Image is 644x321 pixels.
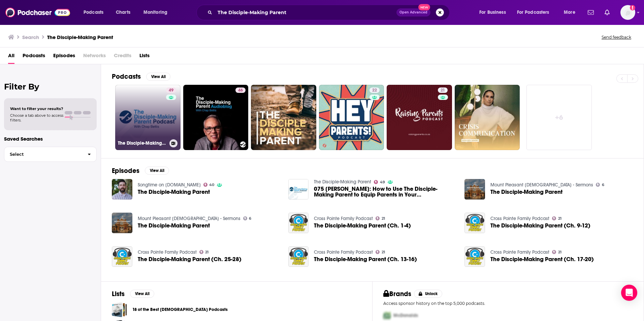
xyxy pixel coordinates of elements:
span: For Podcasters [517,8,549,17]
a: The Disciple-Making Parent (Ch. 9-12) [464,213,485,233]
a: The Disciple-Making Parent (Ch. 25-28) [138,256,241,262]
a: 21 [199,250,209,254]
a: 40 [203,183,215,187]
span: Monitoring [143,8,167,17]
span: The Disciple-Making Parent (Ch. 13-16) [314,256,417,262]
span: More [564,8,575,17]
img: 075 Guy Wilcox: How to Use The Disciple-Making Parent to Equip Parents in Your Church [288,179,309,200]
a: Charts [111,7,134,18]
a: Cross Pointe Family Podcast [314,249,373,255]
button: open menu [559,7,584,18]
span: 21 [441,87,445,94]
span: 46 [238,87,243,94]
img: The Disciple-Making Parent [112,213,132,233]
span: Podcasts [84,8,103,17]
span: 21 [382,217,385,220]
a: 49 [374,180,385,184]
a: Cross Pointe Family Podcast [490,216,549,221]
a: 21 [552,250,561,254]
button: View All [146,73,170,81]
img: User Profile [620,5,635,20]
a: 18 of the Best Christian Podcasts [112,302,127,317]
span: Select [4,152,82,156]
a: EpisodesView All [112,167,169,175]
a: The Disciple-Making Parent [112,179,132,200]
span: 22 [372,87,377,94]
a: The Disciple-Making Parent (Ch. 1-4) [314,223,411,228]
button: Show profile menu [620,5,635,20]
img: The Disciple-Making Parent (Ch. 1-4) [288,213,309,233]
a: Podcasts [23,50,45,64]
a: The Disciple-Making Parent [490,189,562,195]
span: 49 [380,181,385,184]
a: 21 [438,87,448,93]
a: Mount Pleasant Baptist - Sermons [490,182,593,188]
button: Select [4,147,97,162]
a: 49 [166,87,176,93]
span: Lists [139,50,150,64]
p: Access sponsor history on the top 5,000 podcasts. [383,301,633,306]
span: Episodes [53,50,75,64]
p: Saved Searches [4,136,97,142]
button: Unlock [414,290,443,298]
a: All [8,50,14,64]
a: 46 [235,87,246,93]
a: Songtime on Oneplace.com [138,182,201,188]
img: The Disciple-Making Parent (Ch. 25-28) [112,246,132,267]
button: Open AdvancedNew [396,8,430,16]
button: open menu [475,7,514,18]
span: New [418,4,430,10]
a: Cross Pointe Family Podcast [314,216,373,221]
button: open menu [79,7,112,18]
a: Cross Pointe Family Podcast [138,249,197,255]
div: Search podcasts, credits, & more... [203,5,456,20]
a: 6 [243,216,252,220]
a: 21 [387,85,452,150]
a: 22 [369,87,380,93]
a: 21 [376,216,385,220]
a: ListsView All [112,290,154,298]
img: The Disciple-Making Parent (Ch. 17-20) [464,246,485,267]
span: 21 [205,251,208,254]
span: Want to filter your results? [10,106,63,111]
button: open menu [513,7,559,18]
a: Show notifications dropdown [602,7,612,18]
a: +6 [526,85,592,150]
img: The Disciple-Making Parent [464,179,485,200]
span: 6 [249,217,251,220]
span: Networks [83,50,106,64]
span: Choose a tab above to access filters. [10,113,63,122]
a: 6 [596,183,604,187]
a: Cross Pointe Family Podcast [490,249,549,255]
h3: The Disciple-Making Parent [118,140,167,146]
span: Credits [114,50,131,64]
img: Podchaser - Follow, Share and Rate Podcasts [5,6,70,19]
a: The Disciple-Making Parent [138,223,210,228]
a: The Disciple-Making Parent (Ch. 17-20) [490,256,594,262]
h3: The Disciple-Making Parent [47,34,113,40]
a: 21 [376,250,385,254]
span: 075 [PERSON_NAME]: How to Use The Disciple-Making Parent to Equip Parents in Your [DEMOGRAPHIC_DATA] [314,186,456,198]
h2: Filter By [4,82,97,92]
a: The Disciple-Making Parent [138,189,210,195]
h2: Brands [383,290,411,298]
h2: Podcasts [112,72,141,81]
a: 46 [183,85,249,150]
button: Send feedback [600,34,633,40]
img: The Disciple-Making Parent (Ch. 13-16) [288,246,309,267]
h3: Search [22,34,39,40]
span: Open Advanced [399,11,427,14]
a: Mount Pleasant Baptist - Sermons [138,216,240,221]
span: 21 [382,251,385,254]
a: 22 [319,85,384,150]
span: 21 [558,217,561,220]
